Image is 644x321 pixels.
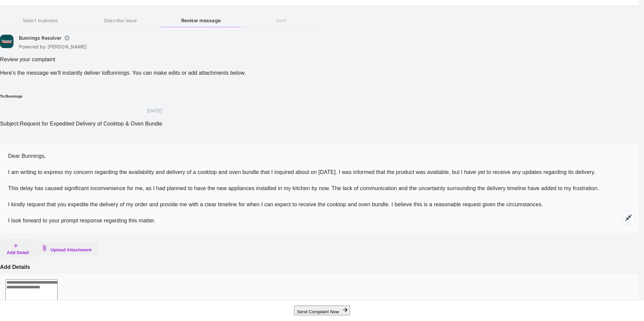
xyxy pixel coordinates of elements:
[8,153,599,223] span: Dear Bunnings, I am writing to express my concern regarding the availability and delivery of a co...
[19,35,62,41] h6: Bunnings Resolver
[19,43,87,50] p: Powered by [PERSON_NAME]
[36,242,98,255] button: Upload Attachment
[80,17,161,24] h6: Describe issue
[241,17,321,24] h6: Sent
[294,306,350,315] button: Send Complaint Now
[161,17,241,24] h6: Review message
